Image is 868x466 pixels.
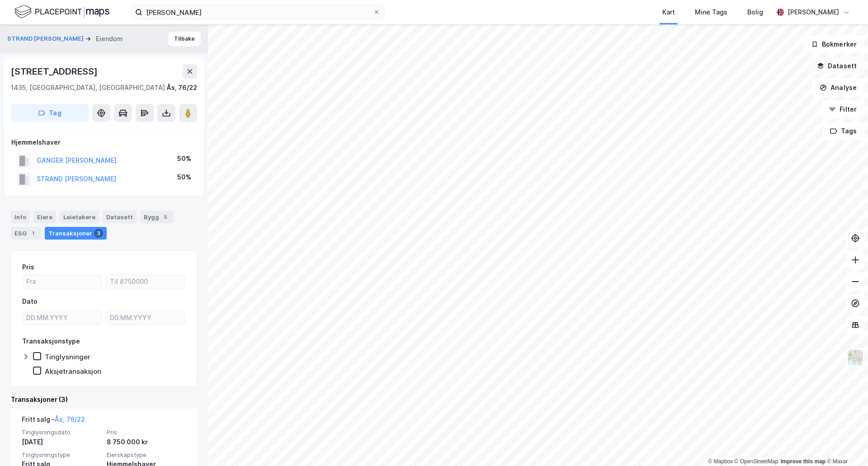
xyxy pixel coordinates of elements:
div: 8 750 000 kr [107,437,186,447]
span: Tinglysningsdato [22,428,101,436]
div: 5 [161,212,170,221]
div: Bygg [140,211,174,223]
button: Tags [822,122,864,140]
div: Kart [662,7,675,18]
button: STRAND [PERSON_NAME] [7,34,85,43]
div: ESG [11,227,41,240]
div: Eiere [33,211,56,223]
div: [STREET_ADDRESS] [11,64,99,79]
input: DD.MM.YYYY [106,311,185,325]
img: Z [847,349,864,366]
button: Bokmerker [803,35,864,53]
div: Hjemmelshaver [11,137,197,148]
div: Tinglysninger [45,353,90,361]
input: Søk på adresse, matrikkel, gårdeiere, leietakere eller personer [142,5,373,19]
a: Improve this map [781,458,826,465]
button: Tilbake [168,32,201,46]
button: Analyse [812,79,864,97]
div: Bolig [747,7,763,18]
span: Pris [107,428,186,436]
div: 3 [94,229,103,238]
div: Transaksjonstype [22,336,80,347]
div: [PERSON_NAME] [788,7,839,18]
button: Filter [821,100,864,118]
iframe: Chat Widget [823,423,868,466]
div: Transaksjoner [45,227,107,240]
span: Tinglysningstype [22,451,101,459]
input: DD.MM.YYYY [23,311,102,325]
div: 1435, [GEOGRAPHIC_DATA], [GEOGRAPHIC_DATA] [11,82,165,93]
span: Eierskapstype [107,451,186,459]
div: Info [11,211,30,223]
a: Ås, 76/22 [55,415,85,423]
button: Datasett [809,57,864,75]
div: Eiendom [96,33,123,44]
div: 50% [177,153,191,164]
button: Tag [11,104,89,122]
div: Kontrollprogram for chat [823,423,868,466]
img: logo.f888ab2527a4732fd821a326f86c7f29.svg [14,4,109,20]
div: Leietakere [60,211,99,223]
input: Fra [23,275,102,288]
a: OpenStreetMap [735,458,778,465]
div: Aksjetransaksjon [45,367,101,376]
div: Datasett [103,211,137,223]
div: Mine Tags [695,7,727,18]
div: [DATE] [22,437,101,447]
div: 50% [177,172,191,183]
a: Mapbox [708,458,733,465]
div: Transaksjoner (3) [11,394,197,405]
input: Til 8750000 [106,275,185,288]
div: 1 [28,229,38,238]
div: Dato [22,296,38,307]
div: Fritt salg - [22,414,85,428]
div: Ås, 76/22 [166,82,197,93]
div: Pris [22,262,34,273]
